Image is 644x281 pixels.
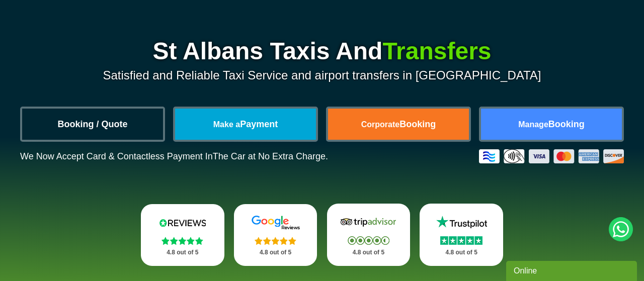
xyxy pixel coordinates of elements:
[152,246,213,259] p: 4.8 out of 5
[20,151,328,162] p: We Now Accept Card & Contactless Payment In
[152,215,213,230] img: Reviews.io
[213,120,240,129] span: Make a
[141,204,224,266] a: Reviews.io Stars 4.8 out of 5
[479,149,624,163] img: Credit And Debit Cards
[246,215,306,230] img: Google
[420,204,503,266] a: Trustpilot Stars 4.8 out of 5
[338,215,398,230] img: Tripadvisor
[431,246,492,259] p: 4.8 out of 5
[162,237,203,245] img: Stars
[20,39,624,63] h1: St Albans Taxis And
[328,109,469,140] a: CorporateBooking
[382,38,491,64] span: Transfers
[245,246,306,259] p: 4.8 out of 5
[22,109,163,140] a: Booking / Quote
[506,259,639,281] iframe: chat widget
[175,109,316,140] a: Make aPayment
[481,109,622,140] a: ManageBooking
[255,237,296,245] img: Stars
[440,236,482,245] img: Stars
[338,246,399,259] p: 4.8 out of 5
[327,204,411,266] a: Tripadvisor Stars 4.8 out of 5
[234,204,317,266] a: Google Stars 4.8 out of 5
[431,215,492,230] img: Trustpilot
[348,236,389,245] img: Stars
[213,151,328,161] span: The Car at No Extra Charge.
[20,68,624,82] p: Satisfied and Reliable Taxi Service and airport transfers in [GEOGRAPHIC_DATA]
[361,120,399,129] span: Corporate
[518,120,548,129] span: Manage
